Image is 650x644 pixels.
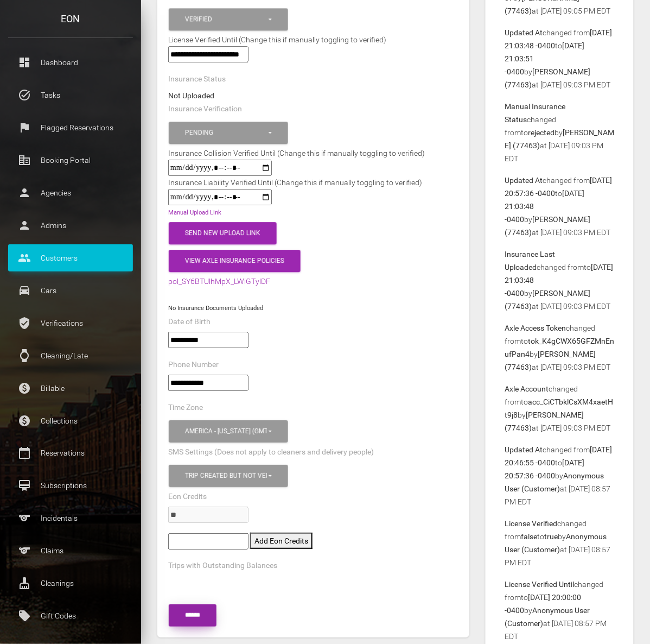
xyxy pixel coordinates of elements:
a: sports Claims [8,538,133,565]
b: [PERSON_NAME] (77463) [505,215,590,237]
b: rejected [528,128,555,137]
p: changed from to by at [DATE] 09:03 PM EDT [505,174,615,239]
p: Incidentals [16,510,125,527]
button: Add Eon Credits [250,533,313,549]
b: License Verified [505,519,557,528]
p: Cleanings [16,576,125,592]
label: Trips with Outstanding Balances [168,560,277,571]
button: Verified [169,8,288,30]
b: [PERSON_NAME] (77463) [505,411,584,432]
a: people Customers [8,244,133,272]
p: Gift Codes [16,608,125,624]
a: cleaning_services Cleanings [8,570,133,597]
label: Eon Credits [168,491,207,502]
p: Customers [16,250,125,266]
div: Pending [185,128,267,137]
p: Reservations [16,445,125,462]
a: paid Billable [8,375,133,402]
p: changed from to by at [DATE] 09:03 PM EDT [505,248,615,313]
p: changed from to by at [DATE] 08:57 PM EDT [505,517,615,569]
a: card_membership Subscriptions [8,472,133,500]
a: dashboard Dashboard [8,49,133,76]
b: Updated At [505,28,543,37]
a: verified_user Verifications [8,310,133,337]
label: Time Zone [168,402,203,413]
b: acc_CiCTbklCsXM4xaetHt9j8 [505,397,613,419]
b: Axle Account [505,384,549,393]
b: [PERSON_NAME] (77463) [505,289,590,311]
a: pol_SY6BTUlhMpX_LWiGTylDF [168,277,270,286]
b: Updated At [505,176,543,185]
p: Cars [16,282,125,299]
div: Trip created but not verified , Customer is verified and trip is set to go [185,471,267,481]
p: changed from to by at [DATE] 08:57 PM EDT [505,443,615,508]
div: License Verified Until (Change this if manually toggling to verified) [160,33,467,46]
b: [PERSON_NAME] (77463) [505,350,596,371]
a: sports Incidentals [8,505,133,532]
a: Manual Upload Link [168,209,221,216]
a: paid Collections [8,407,133,434]
p: Dashboard [16,54,125,71]
small: No Insurance Documents Uploaded [168,305,263,312]
label: Date of Birth [168,317,211,327]
p: changed from to by at [DATE] 09:03 PM EDT [505,100,615,165]
strong: Not Uploaded [168,91,214,100]
p: Subscriptions [16,478,125,494]
p: Admins [16,217,125,233]
button: View Axle Insurance Policies [169,250,301,272]
div: Insurance Liability Verified Until (Change this if manually toggling to verified) [160,176,430,189]
p: Verifications [16,315,125,331]
p: changed from to by at [DATE] 09:03 PM EDT [505,321,615,374]
p: changed from to by at [DATE] 09:03 PM EDT [505,26,615,91]
a: flag Flagged Reservations [8,114,133,141]
b: [DATE] 21:03:48 -0400 [505,263,613,298]
label: Insurance Verification [168,104,242,115]
b: Axle Access Token [505,324,566,332]
label: Insurance Status [168,74,226,85]
a: calendar_today Reservations [8,440,133,467]
p: changed from to by at [DATE] 08:57 PM EDT [505,578,615,643]
a: person Admins [8,212,133,239]
b: Anonymous User (Customer) [505,606,590,628]
p: Flagged Reservations [16,119,125,136]
label: Phone Number [168,359,219,370]
p: Booking Portal [16,152,125,168]
b: License Verified Until [505,580,574,589]
a: drive_eta Cars [8,277,133,304]
b: [PERSON_NAME] (77463) [505,67,590,89]
a: corporate_fare Booking Portal [8,147,133,174]
b: [DATE] 20:00:00 -0400 [505,593,581,615]
p: Claims [16,543,125,559]
b: tok_K4gCWX65GFZMnEnufPan4 [505,337,614,358]
b: [DATE] 21:03:51 -0400 [505,41,584,76]
div: Insurance Collision Verified Until (Change this if manually toggling to verified) [160,147,433,160]
button: Send New Upload Link [169,222,277,244]
p: Collections [16,413,125,429]
b: Updated At [505,445,543,454]
p: Cleaning/Late [16,348,125,364]
button: Trip created but not verified, Customer is verified and trip is set to go [169,465,288,487]
p: Tasks [16,87,125,103]
div: America - [US_STATE] (GMT -05:00) [185,427,267,436]
button: Pending [169,122,288,144]
b: Manual Insurance Status [505,102,565,124]
a: local_offer Gift Codes [8,603,133,630]
b: true [544,532,558,541]
button: America - New York (GMT -05:00) [169,420,288,443]
div: Verified [185,15,267,24]
label: SMS Settings (Does not apply to cleaners and delivery people) [168,447,374,458]
p: Billable [16,380,125,396]
a: task_alt Tasks [8,81,133,109]
a: watch Cleaning/Late [8,342,133,369]
p: changed from to by at [DATE] 09:03 PM EDT [505,382,615,434]
b: false [521,532,537,541]
a: person Agencies [8,179,133,206]
p: Agencies [16,185,125,201]
b: [DATE] 21:03:48 -0400 [505,189,584,224]
b: Insurance Last Uploaded [505,250,555,272]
